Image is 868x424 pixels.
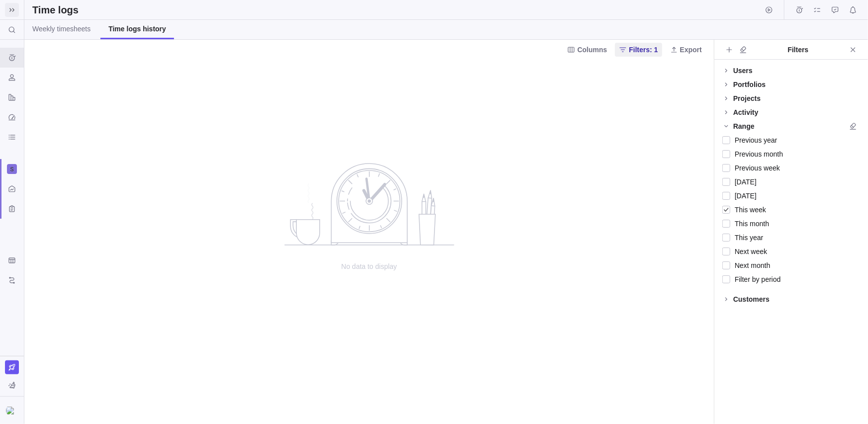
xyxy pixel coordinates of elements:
span: Weekly timesheets [32,24,90,34]
span: Clear all filters [846,119,860,133]
div: no data to show [270,59,469,424]
span: [DATE] [730,175,757,189]
div: Portfolios [733,80,766,89]
span: Notifications [846,3,860,17]
div: Range [733,121,755,131]
span: Columns [577,45,607,55]
span: [DATE] [730,189,757,203]
a: Approval requests [828,7,842,15]
div: Projects [733,93,761,103]
div: Users [733,66,753,76]
span: Close [846,43,860,57]
div: Filters [750,45,846,55]
span: My assignments [810,3,824,17]
span: Export [680,45,702,55]
span: Start timer [762,3,776,17]
div: Customers [733,294,770,304]
span: This year [730,231,764,245]
div: Dang Ky [6,405,18,417]
span: Previous year [730,133,778,147]
div: Activity [733,107,759,117]
a: Notifications [846,7,860,15]
span: No data to display [270,261,469,271]
span: Next month [730,258,771,272]
span: Filter by period [730,272,781,286]
img: Show [6,407,18,415]
span: Previous week [730,161,780,175]
span: Previous month [730,147,783,161]
a: Upgrade now (Trial ends in 15 days) [5,360,19,374]
span: This month [730,217,769,231]
span: This week [730,203,766,217]
span: Export [666,43,706,57]
h2: Time logs [32,3,79,17]
a: My assignments [810,7,824,15]
span: Filters: 1 [629,45,658,55]
span: Add filters [722,43,736,57]
a: Time logs history [100,20,174,39]
span: Columns [563,43,611,57]
a: Weekly timesheets [24,20,98,39]
span: Approval requests [828,3,842,17]
a: Time logs [792,7,806,15]
span: Filters: 1 [615,43,662,57]
span: Time logs [792,3,806,17]
span: Time logs history [108,24,166,34]
span: Clear all filters [736,43,750,57]
span: Next week [730,245,767,258]
span: You are currently using sample data to explore and understand Birdview better. [4,378,20,392]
